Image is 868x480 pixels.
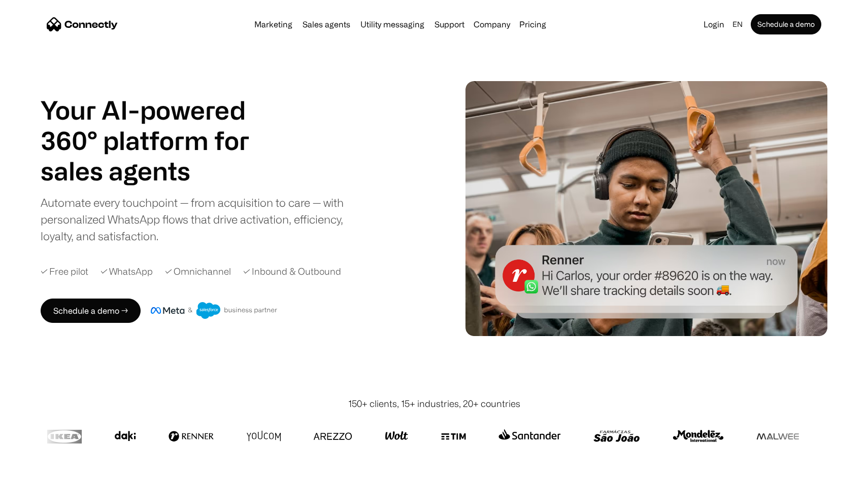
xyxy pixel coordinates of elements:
[20,462,61,476] ul: Language list
[10,461,61,476] aside: Language selected: English
[41,265,88,278] div: ✓ Free pilot
[47,17,118,32] a: home
[41,299,141,323] a: Schedule a demo →
[728,17,749,31] div: en
[41,156,274,186] h1: sales agents
[471,17,513,31] div: Company
[165,265,231,278] div: ✓ Omnichannel
[356,20,428,28] a: Utility messaging
[250,20,296,28] a: Marketing
[751,14,821,34] a: Schedule a demo
[430,20,469,28] a: Support
[348,397,520,411] div: 150+ clients, 15+ industries, 20+ countries
[699,17,728,31] a: Login
[41,156,274,186] div: carousel
[41,156,274,186] div: 1 of 4
[732,17,743,31] div: en
[41,194,360,244] div: Automate every touchpoint — from acquisition to care — with personalized WhatsApp flows that driv...
[474,17,510,31] div: Company
[41,95,274,156] h1: Your AI-powered 360° platform for
[151,302,278,319] img: Meta and Salesforce business partner badge.
[243,265,341,278] div: ✓ Inbound & Outbound
[101,265,153,278] div: ✓ WhatsApp
[298,20,354,28] a: Sales agents
[515,20,550,28] a: Pricing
